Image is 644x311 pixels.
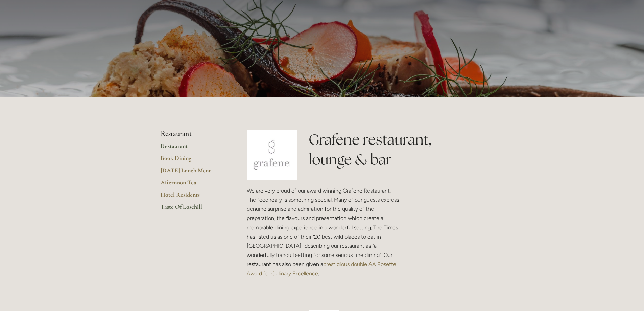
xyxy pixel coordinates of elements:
[161,130,225,138] li: Restaurant
[161,179,225,191] a: Afternoon Tea
[161,203,225,215] a: Taste Of Losehill
[161,191,225,203] a: Hotel Residents
[161,154,225,166] a: Book Dining
[247,186,401,278] p: We are very proud of our award winning Grafene Restaurant. The food really is something special. ...
[247,130,297,180] img: grafene.jpg
[161,142,225,154] a: Restaurant
[161,166,225,179] a: [DATE] Lunch Menu
[247,261,398,276] a: prestigious double AA Rosette Award for Culinary Excellence
[309,130,483,170] h1: Grafene restaurant, lounge & bar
